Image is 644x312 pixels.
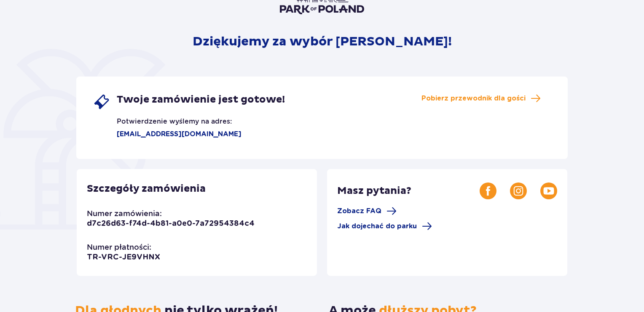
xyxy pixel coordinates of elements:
[87,182,206,195] p: Szczegóły zamówienia
[421,94,526,103] span: Pobierz przewodnik dla gości
[337,221,432,231] a: Jak dojechać do parku
[337,206,397,216] a: Zobacz FAQ
[87,209,162,219] p: Numer zamówienia:
[540,182,557,199] img: Youtube
[480,182,496,199] img: Facebook
[337,206,381,216] span: Zobacz FAQ
[117,93,285,106] span: Twoje zamówienie jest gotowe!
[337,222,417,231] span: Jak dojechać do parku
[193,34,452,50] p: Dziękujemy za wybór [PERSON_NAME]!
[93,110,232,126] p: Potwierdzenie wyślemy na adres:
[93,130,241,139] p: [EMAIL_ADDRESS][DOMAIN_NAME]
[93,93,110,110] img: single ticket icon
[87,219,255,229] p: d7c26d63-f74d-4b81-a0e0-7a72954384c4
[510,182,527,199] img: Instagram
[87,252,160,262] p: TR-VRC-JE9VHNX
[337,185,480,197] p: Masz pytania?
[87,242,151,252] p: Numer płatności:
[421,93,541,103] a: Pobierz przewodnik dla gości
